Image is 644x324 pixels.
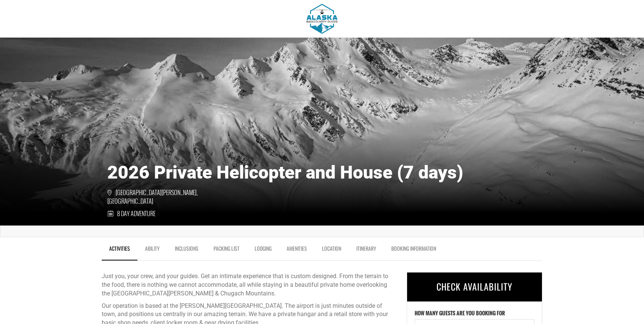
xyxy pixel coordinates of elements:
span: 8 Day Adventure [117,209,156,218]
a: BOOKING INFORMATION [384,241,444,260]
a: Packing List [206,241,247,260]
a: Itinerary [349,241,384,260]
span: [GEOGRAPHIC_DATA][PERSON_NAME], [GEOGRAPHIC_DATA] [107,188,215,206]
a: Location [314,241,349,260]
a: Inclusions [167,241,206,260]
label: HOW MANY GUESTS ARE YOU BOOKING FOR [415,309,505,319]
h1: 2026 Private Helicopter and House (7 days) [107,162,537,183]
img: 1603915880.png [307,4,338,34]
a: Amenities [279,241,314,260]
a: Activities [102,241,137,260]
p: Just you, your crew, and your guides. Get an intimate experience that is custom designed. From th... [102,272,395,298]
span: CHECK AVAILABILITY [436,280,513,293]
a: Lodging [247,241,279,260]
a: Ability [137,241,167,260]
